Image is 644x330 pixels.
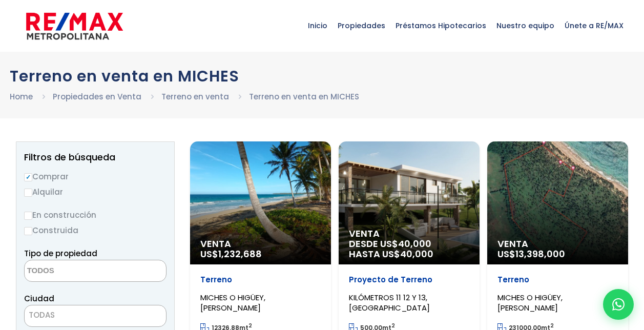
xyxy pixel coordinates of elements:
[349,229,469,239] span: Venta
[248,322,252,329] sup: 2
[390,10,491,41] span: Préstamos Hipotecarios
[10,91,33,102] a: Home
[24,185,167,198] label: Alquilar
[26,11,123,42] img: remax-metropolitana-logo
[24,305,167,327] span: TODAS
[24,224,167,237] label: Construida
[400,247,433,260] span: 40,000
[349,239,469,259] span: DESDE US$
[25,260,124,282] textarea: Search
[10,67,635,85] h1: Terreno en venta en MICHES
[24,227,32,235] input: Construida
[391,322,395,329] sup: 2
[497,292,563,313] span: MICHES O HIGÜEY, [PERSON_NAME]
[515,247,565,260] span: 13,398,000
[200,275,321,285] p: Terreno
[24,209,167,221] label: En construcción
[200,292,265,313] span: MICHES O HIGÜEY, [PERSON_NAME]
[398,237,431,250] span: 40,000
[218,247,262,260] span: 1,232,688
[53,91,141,102] a: Propiedades en Venta
[200,247,262,260] span: US$
[497,239,618,249] span: Venta
[491,10,559,41] span: Nuestro equipo
[24,189,32,197] input: Alquilar
[349,249,469,259] span: HASTA US$
[29,310,55,320] span: TODAS
[333,10,390,41] span: Propiedades
[161,91,229,102] a: Terreno en venta
[24,152,167,162] h2: Filtros de búsqueda
[349,275,469,285] p: Proyecto de Terreno
[24,173,32,181] input: Comprar
[497,247,565,260] span: US$
[200,239,321,249] span: Venta
[559,10,629,41] span: Únete a RE/MAX
[249,90,359,103] li: Terreno en venta en MICHES
[349,292,430,313] span: KILÓMETROS 11 12 Y 13, [GEOGRAPHIC_DATA]
[25,308,166,322] span: TODAS
[24,248,97,259] span: Tipo de propiedad
[24,170,167,183] label: Comprar
[303,10,333,41] span: Inicio
[24,212,32,220] input: En construcción
[550,322,554,329] sup: 2
[24,293,54,304] span: Ciudad
[497,275,618,285] p: Terreno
